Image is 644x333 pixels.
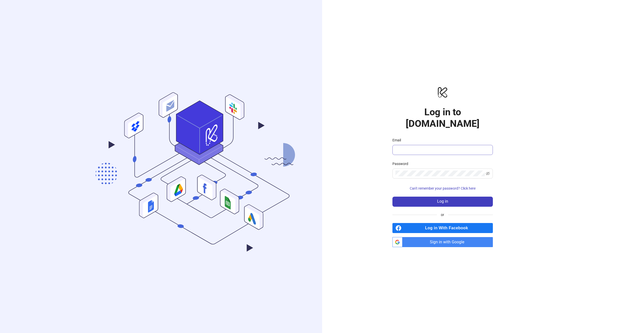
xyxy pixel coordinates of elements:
h1: Log in to [DOMAIN_NAME] [392,106,493,129]
span: eye-invisible [486,172,490,176]
a: Sign in with Google [392,237,493,247]
button: Can't remember your password? Click here [392,185,493,193]
span: or [437,212,448,217]
input: Email [395,147,489,153]
label: Email [392,137,404,143]
label: Password [392,161,412,166]
a: Can't remember your password? Click here [392,186,493,190]
input: Password [395,171,485,177]
span: Log in [437,199,448,204]
button: Log in [392,197,493,207]
span: Log in With Facebook [403,223,493,233]
span: Can't remember your password? Click here [410,186,476,190]
span: Sign in with Google [404,237,493,247]
a: Log in With Facebook [392,223,493,233]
